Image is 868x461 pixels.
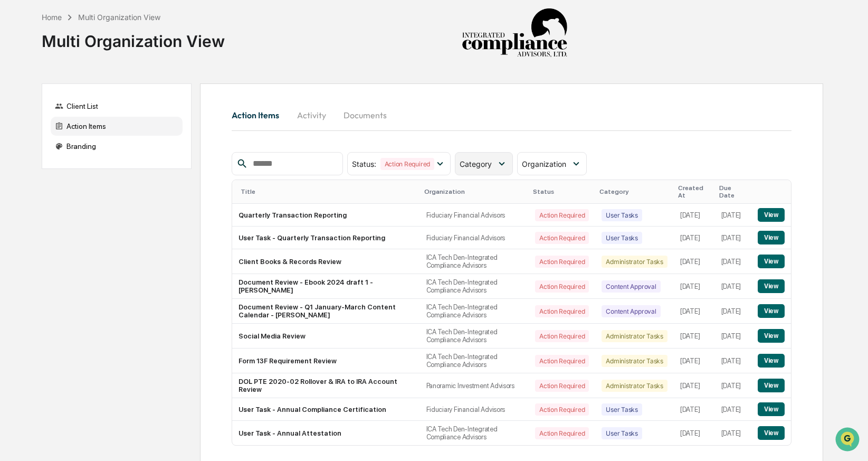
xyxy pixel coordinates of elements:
[241,188,415,195] div: Title
[420,324,529,349] td: ICA Tech Den-Integrated Compliance Advisors
[6,129,72,148] a: 🖐️Preclearance
[674,249,715,274] td: [DATE]
[420,398,529,421] td: Fiduciary Financial Advisors
[74,178,128,187] a: Powered byPylon
[288,102,335,128] button: Activity
[602,209,642,221] div: User Tasks
[602,256,667,268] div: Administrator Tasks
[535,355,589,367] div: Action Required
[715,421,751,445] td: [DATE]
[535,305,589,317] div: Action Required
[715,373,751,398] td: [DATE]
[758,279,785,293] button: View
[232,227,419,249] td: User Task - Quarterly Transaction Reporting
[105,179,128,187] span: Pylon
[674,421,715,445] td: [DATE]
[21,133,68,144] span: Preclearance
[232,324,419,349] td: Social Media Review
[232,274,419,299] td: Document Review - Ebook 2024 draft 1 - [PERSON_NAME]
[674,349,715,373] td: [DATE]
[599,188,669,195] div: Category
[420,373,529,398] td: Panoramic Investment Advisors
[758,426,785,440] button: View
[36,91,133,100] div: We're available if you need us!
[420,249,529,274] td: ICA Tech Den-Integrated Compliance Advisors
[42,13,62,22] div: Home
[232,204,419,227] td: Quarterly Transaction Reporting
[715,204,751,227] td: [DATE]
[522,159,566,168] span: Organization
[352,159,376,168] span: Status :
[11,154,19,163] div: 🔎
[758,255,785,268] button: View
[602,355,667,367] div: Administrator Tasks
[420,227,529,249] td: Fiduciary Financial Advisors
[602,280,660,293] div: Content Approval
[674,274,715,299] td: [DATE]
[87,133,131,144] span: Attestations
[42,23,225,51] div: Multi Organization View
[674,299,715,324] td: [DATE]
[232,299,419,324] td: Document Review - Q1 January-March Content Calendar - [PERSON_NAME]
[758,402,785,416] button: View
[758,208,785,222] button: View
[535,256,589,268] div: Action Required
[11,22,192,39] p: How can we help?
[715,398,751,421] td: [DATE]
[758,329,785,343] button: View
[6,149,71,168] a: 🔎Data Lookup
[715,324,751,349] td: [DATE]
[232,102,791,128] div: activity tabs
[420,349,529,373] td: ICA Tech Den-Integrated Compliance Advisors
[420,204,529,227] td: Fiduciary Financial Advisors
[460,159,492,168] span: Category
[678,184,711,199] div: Created At
[758,354,785,368] button: View
[674,398,715,421] td: [DATE]
[602,380,667,392] div: Administrator Tasks
[78,13,160,22] div: Multi Organization View
[420,274,529,299] td: ICA Tech Den-Integrated Compliance Advisors
[232,398,419,421] td: User Task - Annual Compliance Certification
[715,299,751,324] td: [DATE]
[424,188,524,195] div: Organization
[51,117,183,136] div: Action Items
[758,379,785,392] button: View
[715,274,751,299] td: [DATE]
[535,380,589,392] div: Action Required
[232,421,419,445] td: User Task - Annual Attestation
[420,299,529,324] td: ICA Tech Den-Integrated Compliance Advisors
[674,324,715,349] td: [DATE]
[535,403,589,416] div: Action Required
[715,349,751,373] td: [DATE]
[602,305,660,317] div: Content Approval
[758,231,785,244] button: View
[51,97,183,116] div: Client List
[715,227,751,249] td: [DATE]
[21,153,66,164] span: Data Lookup
[11,81,30,100] img: 1746055101610-c473b297-6a78-478c-a979-82029cc54cd1
[602,330,667,342] div: Administrator Tasks
[232,349,419,373] td: Form 13F Requirement Review
[420,421,529,445] td: ICA Tech Den-Integrated Compliance Advisors
[535,280,589,293] div: Action Required
[380,158,434,170] div: Action Required
[335,102,395,128] button: Documents
[535,232,589,244] div: Action Required
[602,427,642,439] div: User Tasks
[674,373,715,398] td: [DATE]
[51,137,183,156] div: Branding
[674,204,715,227] td: [DATE]
[535,427,589,439] div: Action Required
[715,249,751,274] td: [DATE]
[232,102,288,128] button: Action Items
[674,227,715,249] td: [DATE]
[602,232,642,244] div: User Tasks
[232,373,419,398] td: DOL PTE 2020-02 Rollover & IRA to IRA Account Review
[719,184,747,199] div: Due Date
[533,188,591,195] div: Status
[535,209,589,221] div: Action Required
[602,403,642,416] div: User Tasks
